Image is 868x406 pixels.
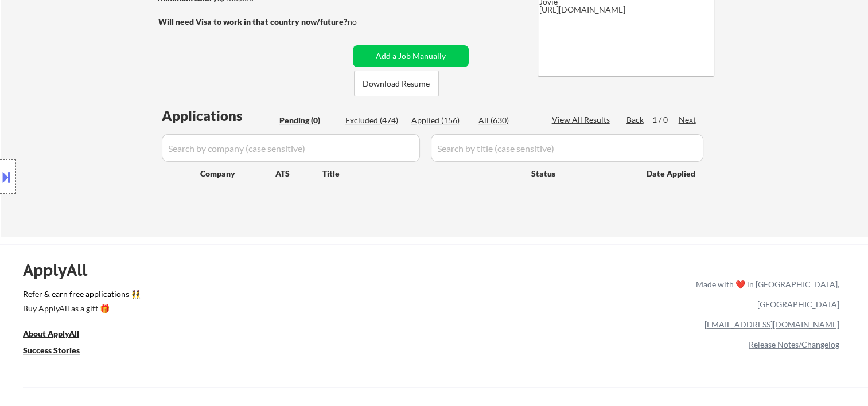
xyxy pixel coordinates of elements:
div: Applications [162,109,275,123]
strong: Will need Visa to work in that country now/future?: [158,17,349,26]
div: Pending (0) [279,115,337,126]
a: Success Stories [23,344,95,358]
div: Excluded (474) [345,115,403,126]
div: View All Results [552,114,613,126]
div: Status [531,163,630,184]
div: Company [200,168,275,179]
a: Buy ApplyAll as a gift 🎁 [23,302,138,317]
u: About ApplyAll [23,329,79,338]
div: Buy ApplyAll as a gift 🎁 [23,304,138,313]
button: Download Resume [354,71,439,96]
a: Release Notes/Changelog [749,339,839,349]
a: Refer & earn free applications 👯‍♀️ [23,290,456,302]
div: Back [626,114,645,126]
a: About ApplyAll [23,327,95,342]
div: Title [322,168,520,179]
button: Add a Job Manually [353,45,469,67]
div: ATS [275,168,322,179]
a: [EMAIL_ADDRESS][DOMAIN_NAME] [704,319,839,329]
div: 1 / 0 [652,114,679,126]
u: Success Stories [23,345,80,355]
div: Date Applied [647,168,697,179]
div: Next [679,114,697,126]
div: All (630) [478,115,536,126]
div: no [348,16,380,28]
div: Applied (156) [411,115,469,126]
div: Made with ❤️ in [GEOGRAPHIC_DATA], [GEOGRAPHIC_DATA] [691,274,839,314]
input: Search by title (case sensitive) [431,134,703,162]
input: Search by company (case sensitive) [162,134,420,162]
